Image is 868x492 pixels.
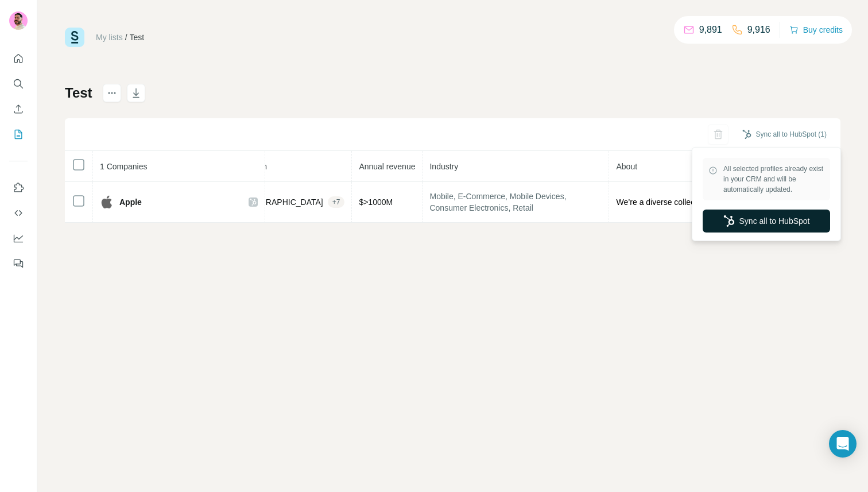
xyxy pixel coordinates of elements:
[65,84,92,102] h1: Test
[9,177,28,198] button: Use Surfe on LinkedIn
[100,195,114,209] img: company-logo
[9,73,28,94] button: Search
[359,162,415,171] span: Annual revenue
[789,22,843,38] button: Buy credits
[723,164,824,195] span: All selected profiles already exist in your CRM and will be automatically updated.
[119,196,142,208] span: Apple
[103,84,121,102] button: actions
[616,196,781,208] span: We’re a diverse collective of thinkers and doers, continually reimagining what’s possible to help...
[239,196,323,208] span: [GEOGRAPHIC_DATA]
[9,48,28,69] button: Quick start
[9,203,28,223] button: Use Surfe API
[703,210,830,233] button: Sync all to HubSpot
[9,228,28,249] button: Dashboard
[125,32,127,43] li: /
[9,124,28,145] button: My lists
[429,162,458,171] span: Industry
[100,162,148,171] span: 1 Companies
[328,197,345,207] div: + 7
[829,430,857,458] div: Open Intercom Messenger
[9,99,28,119] button: Enrich CSV
[9,11,28,30] img: Avatar
[130,32,145,43] div: Test
[9,253,28,274] button: Feedback
[429,191,602,214] span: Mobile, E-Commerce, Mobile Devices, Consumer Electronics, Retail
[359,197,393,207] span: $ >1000M
[65,28,84,47] img: Surfe Logo
[699,23,722,37] p: 9,891
[734,126,835,143] button: Sync all to HubSpot (1)
[96,33,123,42] a: My lists
[747,23,770,37] p: 9,916
[616,162,637,171] span: About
